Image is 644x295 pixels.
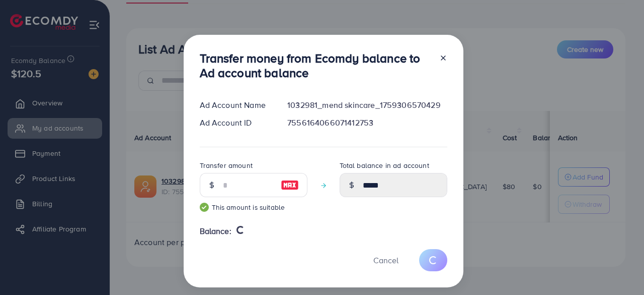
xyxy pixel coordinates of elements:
span: Cancel [373,255,398,266]
span: Balance: [200,225,231,237]
iframe: Chat [601,250,636,287]
img: image [281,179,299,191]
div: Ad Account ID [192,117,280,129]
div: 7556164066071412753 [279,117,455,129]
div: 1032981_mend skincare_1759306570429 [279,99,455,111]
img: guide [200,203,209,212]
label: Total balance in ad account [340,160,429,170]
button: Cancel [361,249,411,271]
h3: Transfer money from Ecomdy balance to Ad account balance [200,51,431,80]
small: This amount is suitable [200,202,307,212]
label: Transfer amount [200,160,253,170]
div: Ad Account Name [192,99,280,111]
